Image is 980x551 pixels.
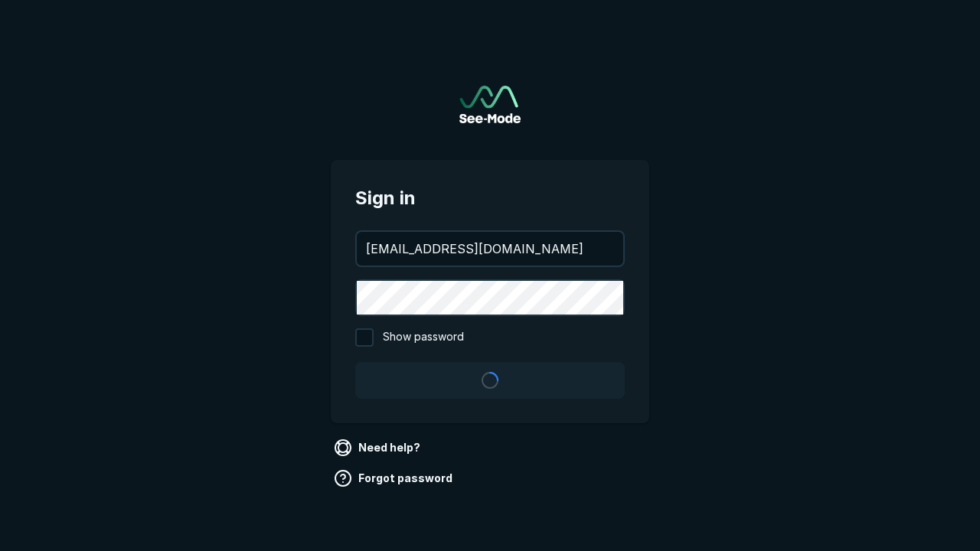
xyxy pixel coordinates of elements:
a: Forgot password [331,466,459,491]
a: Go to sign in [459,86,521,123]
img: See-Mode Logo [459,86,521,123]
span: Show password [383,328,464,347]
span: Sign in [355,184,625,212]
input: your@email.com [357,232,623,266]
a: Need help? [331,435,426,460]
